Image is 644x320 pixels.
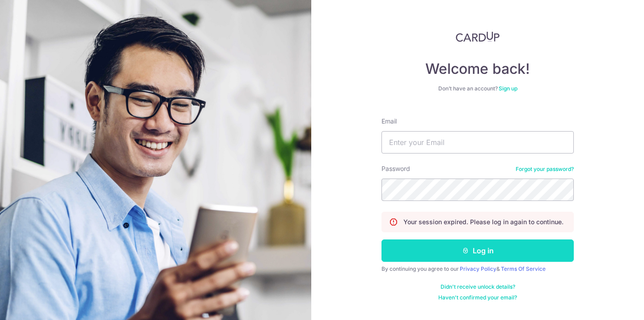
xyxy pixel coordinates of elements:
[381,85,574,92] div: Don’t have an account?
[499,85,517,92] a: Sign up
[403,218,563,226] p: Your session expired. Please log in again to continue.
[516,166,574,173] a: Forgot your password?
[381,265,574,273] div: By continuing you agree to our &
[438,294,517,301] a: Haven't confirmed your email?
[381,131,574,154] input: Enter your Email
[456,31,500,42] img: CardUp Logo
[501,265,546,272] a: Terms Of Service
[460,265,496,272] a: Privacy Policy
[381,117,397,126] label: Email
[381,239,574,262] button: Log in
[381,164,410,173] label: Password
[441,283,515,290] a: Didn't receive unlock details?
[381,60,574,78] h4: Welcome back!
